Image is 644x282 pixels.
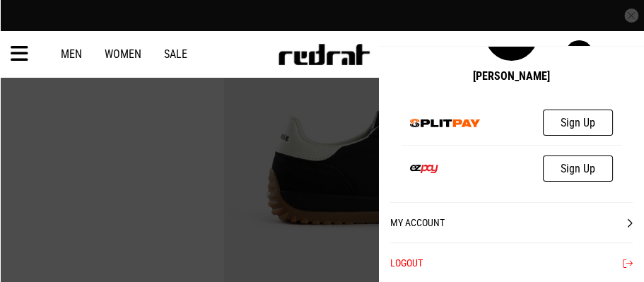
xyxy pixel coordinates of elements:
a: Women [105,47,141,61]
a: Men [61,47,82,61]
img: Ezpay [410,165,438,173]
a: My Account [390,202,633,242]
button: Open LiveChat chat widget [11,6,54,48]
img: Splitpay [410,119,481,127]
img: Redrat logo [277,44,370,65]
a: Sign Up [543,110,613,136]
a: Sale [164,47,187,61]
div: [PERSON_NAME] [473,69,550,83]
a: Sign Up [543,155,613,182]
